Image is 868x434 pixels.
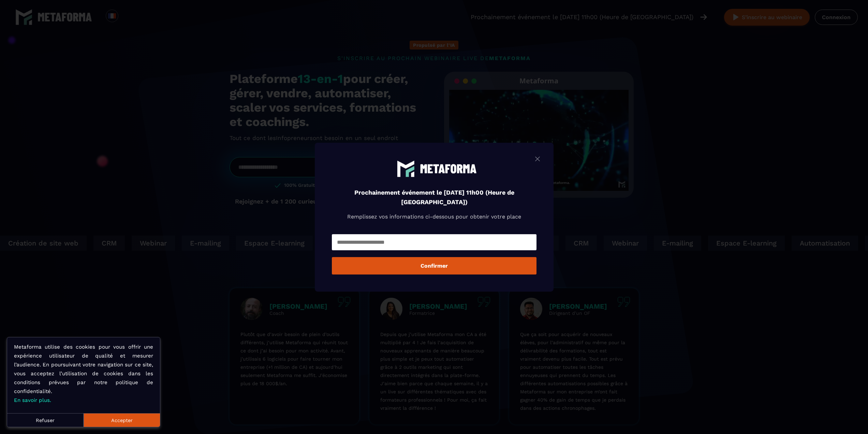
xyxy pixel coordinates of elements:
button: Confirmer [332,257,536,275]
img: main logo [392,159,477,177]
h4: Prochainement événement le [DATE] 11h00 (Heure de [GEOGRAPHIC_DATA]) [349,188,519,207]
button: Accepter [84,413,160,427]
p: Remplissez vos informations ci-dessous pour obtenir votre place [332,212,536,222]
p: Metaforma utilise des cookies pour vous offrir une expérience utilisateur de qualité et mesurer l... [14,342,153,405]
img: close [533,154,542,163]
button: Refuser [7,413,84,427]
a: En savoir plus. [14,397,51,403]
